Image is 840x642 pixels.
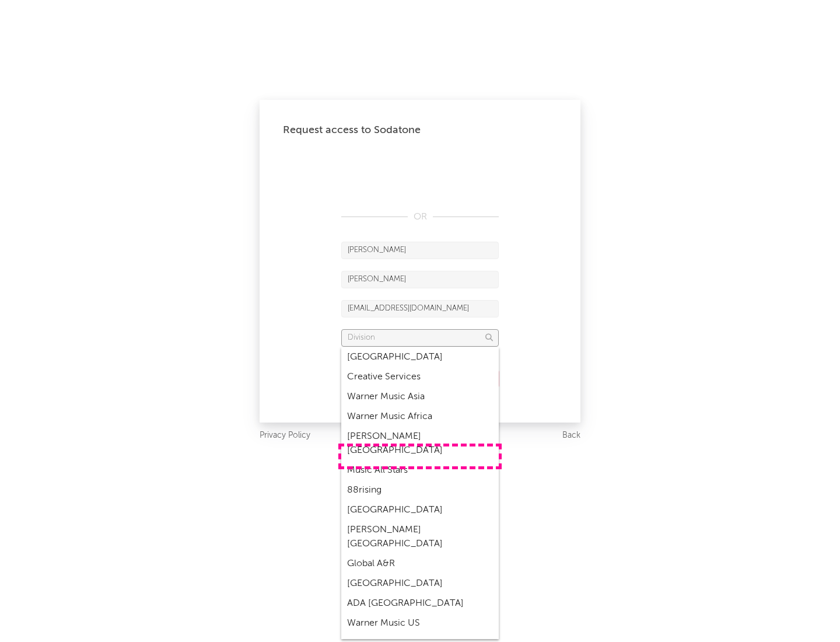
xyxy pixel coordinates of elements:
[341,500,499,520] div: [GEOGRAPHIC_DATA]
[341,613,499,633] div: Warner Music US
[341,387,499,407] div: Warner Music Asia
[283,123,557,137] div: Request access to Sodatone
[341,367,499,387] div: Creative Services
[562,428,580,443] a: Back
[341,407,499,427] div: Warner Music Africa
[341,347,499,367] div: [GEOGRAPHIC_DATA]
[341,242,499,259] input: First Name
[341,554,499,574] div: Global A&R
[341,574,499,594] div: [GEOGRAPHIC_DATA]
[341,427,499,460] div: [PERSON_NAME] [GEOGRAPHIC_DATA]
[341,480,499,500] div: 88rising
[341,300,499,317] input: Email
[341,520,499,554] div: [PERSON_NAME] [GEOGRAPHIC_DATA]
[260,428,310,443] a: Privacy Policy
[341,460,499,480] div: Music All Stars
[341,329,499,347] input: Division
[341,271,499,288] input: Last Name
[341,594,499,613] div: ADA [GEOGRAPHIC_DATA]
[341,210,499,224] div: OR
